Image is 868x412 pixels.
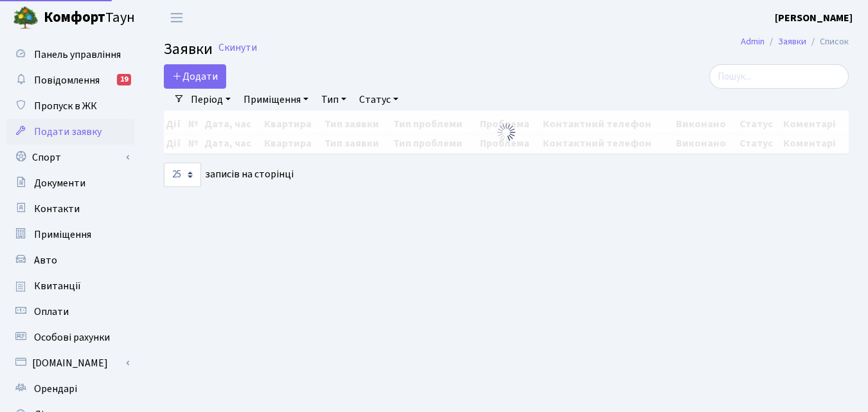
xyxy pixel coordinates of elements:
[741,35,765,48] a: Admin
[34,99,97,113] span: Пропуск в ЖК
[354,89,403,111] a: Статус
[6,119,135,145] a: Подати заявку
[117,74,131,85] div: 19
[161,7,193,28] button: Переключити навігацію
[6,299,135,325] a: Оплати
[44,7,135,29] span: Таун
[6,376,135,402] a: Орендарі
[709,64,849,89] input: Пошук...
[164,38,213,60] span: Заявки
[34,330,110,345] span: Особові рахунки
[775,10,853,26] a: [PERSON_NAME]
[34,176,85,190] span: Документи
[6,170,135,196] a: Документи
[6,350,135,376] a: [DOMAIN_NAME]
[34,253,57,267] span: Авто
[778,35,806,48] a: Заявки
[34,202,80,216] span: Контакти
[496,122,517,143] img: Обробка...
[34,228,91,242] span: Приміщення
[164,64,226,89] a: Додати
[172,69,218,84] span: Додати
[316,89,351,111] a: Тип
[218,42,257,54] a: Скинути
[34,48,121,62] span: Панель управління
[164,163,201,187] select: записів на сторінці
[34,279,81,293] span: Квитанції
[6,196,135,222] a: Контакти
[44,7,105,28] b: Комфорт
[6,222,135,247] a: Приміщення
[34,125,102,139] span: Подати заявку
[775,11,853,25] b: [PERSON_NAME]
[34,73,100,87] span: Повідомлення
[164,163,294,187] label: записів на сторінці
[13,5,39,31] img: logo.png
[6,325,135,350] a: Особові рахунки
[34,382,77,396] span: Орендарі
[806,35,849,49] li: Список
[238,89,314,111] a: Приміщення
[34,305,69,319] span: Оплати
[6,145,135,170] a: Спорт
[722,28,868,55] nav: breadcrumb
[6,93,135,119] a: Пропуск в ЖК
[6,247,135,273] a: Авто
[6,273,135,299] a: Квитанції
[186,89,236,111] a: Період
[6,42,135,67] a: Панель управління
[6,67,135,93] a: Повідомлення19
